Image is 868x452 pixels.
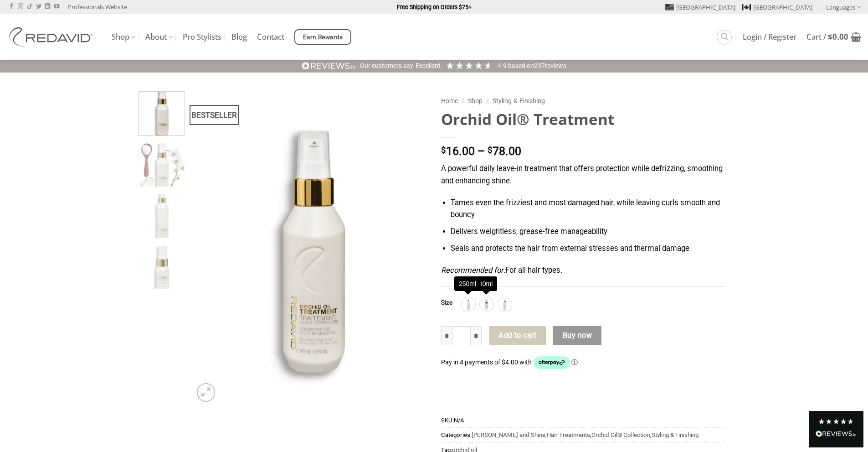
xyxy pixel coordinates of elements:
[302,62,355,70] img: REVIEWS.io
[441,163,726,187] p: A powerful daily leave-in treatment that offers protection while defrizzing, smoothing and enhanc...
[294,29,351,45] a: Earn Rewards
[145,28,173,46] a: About
[7,27,98,47] img: REDAVID Salon Products | United States
[493,97,545,104] a: Styling & Finishing
[45,4,50,10] a: Follow on LinkedIn
[303,32,343,42] span: Earn Rewards
[441,300,452,306] label: Size
[547,431,590,438] a: Hair Treatments
[454,417,464,424] span: N/A
[472,431,545,438] a: [PERSON_NAME] and Shine
[441,109,726,129] h1: Orchid Oil® Treatment
[488,146,493,155] span: $
[571,358,578,366] a: Information - Opens a dialog
[183,29,221,45] a: Pro Stylists
[451,243,725,255] li: Seals and protects the hair from external stresses and thermal damage
[534,62,545,69] span: 237
[717,30,732,45] a: Search
[816,429,857,441] div: Read All Reviews
[816,431,857,437] img: REVIEWS.io
[112,28,135,46] a: Shop
[139,89,185,135] img: REDAVID Orchid Oil Treatment 90ml
[441,145,475,158] bdi: 16.00
[451,226,725,238] li: Delivers weightless, grease-free manageability
[27,4,32,10] a: Follow on TikTok
[828,31,832,42] span: $
[416,62,441,71] div: Excellent
[818,418,854,425] div: 4.8 Stars
[498,297,512,311] div: 90ml
[257,29,284,45] a: Contact
[591,431,650,438] a: Orchid Oil® Collection
[486,97,489,104] span: /
[462,97,464,104] span: /
[445,61,493,70] div: 4.92 Stars
[508,62,534,69] span: Based on
[743,33,796,41] span: Login / Register
[9,4,14,10] a: Follow on Facebook
[451,197,725,221] li: Tames even the frizziest and most damaged hair, while leaving curls smooth and bouncy
[468,97,483,104] a: Shop
[191,91,427,406] img: REDAVID Orchid Oil Treatment 90ml
[452,326,471,345] input: Product quantity
[489,326,546,345] button: Add to cart
[498,62,508,69] span: 4.9
[481,298,493,310] img: 30ml
[809,411,863,447] div: Read All Reviews
[652,431,699,438] a: Styling & Finishing
[462,298,474,310] img: 250ml
[441,96,726,106] nav: Breadcrumb
[54,4,59,10] a: Follow on YouTube
[441,97,458,104] a: Home
[553,326,601,345] button: Buy now
[441,265,726,277] p: For all hair types.
[499,298,511,310] img: 90ml
[197,383,215,401] a: Zoom
[471,326,482,345] input: Increase quantity of Orchid Oil® Treatment
[441,326,452,345] input: Reduce quantity of Orchid Oil® Treatment
[488,145,521,158] bdi: 78.00
[806,33,848,41] span: Cart /
[806,27,861,47] a: View cart
[231,29,247,45] a: Blog
[441,358,533,366] span: Pay in 4 payments of $4.00 with
[18,4,23,10] a: Follow on Instagram
[139,143,185,189] img: REDAVID Orchid Oil Treatment 90ml
[743,29,796,45] a: Login / Register
[139,246,185,292] img: REDAVID Orchid Oil Treatment 30ml
[441,146,446,155] span: $
[397,4,472,10] strong: Free Shipping on Orders $75+
[441,266,505,275] em: Recommended for:
[826,0,861,14] a: Languages
[139,194,185,240] img: REDAVID Orchid Oil Treatment 250ml
[828,31,848,42] bdi: 0.00
[441,413,726,427] span: SKU:
[441,427,726,442] span: Categories: , , ,
[665,0,735,14] a: [GEOGRAPHIC_DATA]
[478,145,485,158] span: –
[742,0,812,14] a: [GEOGRAPHIC_DATA]
[360,62,413,71] div: Our customers say
[36,4,41,10] a: Follow on Twitter
[545,62,566,69] span: reviews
